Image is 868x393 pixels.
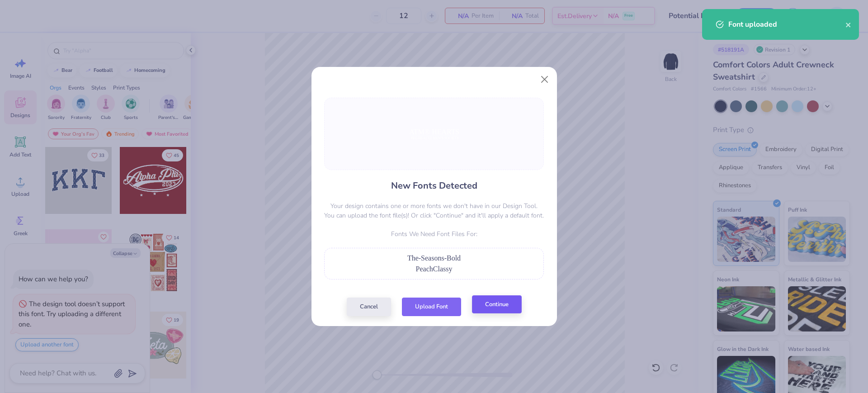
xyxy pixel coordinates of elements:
p: Your design contains one or more fonts we don't have in our Design Tool. You can upload the font ... [324,201,544,220]
span: PeachClassy [416,265,453,273]
button: Upload Font [402,298,461,316]
span: The-Seasons-Bold [407,254,461,262]
p: Fonts We Need Font Files For: [324,229,544,239]
div: Font uploaded [728,19,845,30]
button: close [845,19,852,30]
h4: New Fonts Detected [391,179,477,192]
button: Close [536,71,553,88]
button: Continue [472,295,522,314]
button: Cancel [347,298,391,316]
